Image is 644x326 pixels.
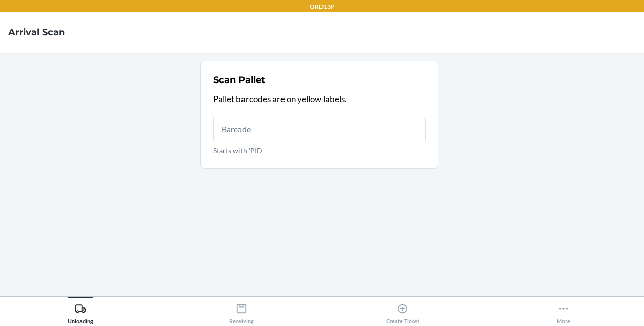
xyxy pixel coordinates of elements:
[386,299,419,324] div: Create Ticket
[483,297,644,324] button: More
[213,93,426,106] p: Pallet barcodes are on yellow labels.
[322,297,483,324] button: Create Ticket
[68,299,93,324] div: Unloading
[213,73,265,87] h2: Scan Pallet
[213,117,426,141] input: Starts with 'PID'
[213,145,426,156] p: Starts with 'PID'
[229,299,254,324] div: Receiving
[557,299,570,324] div: More
[161,297,322,324] button: Receiving
[310,2,335,11] p: ORD13P
[8,26,65,39] h4: Arrival Scan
